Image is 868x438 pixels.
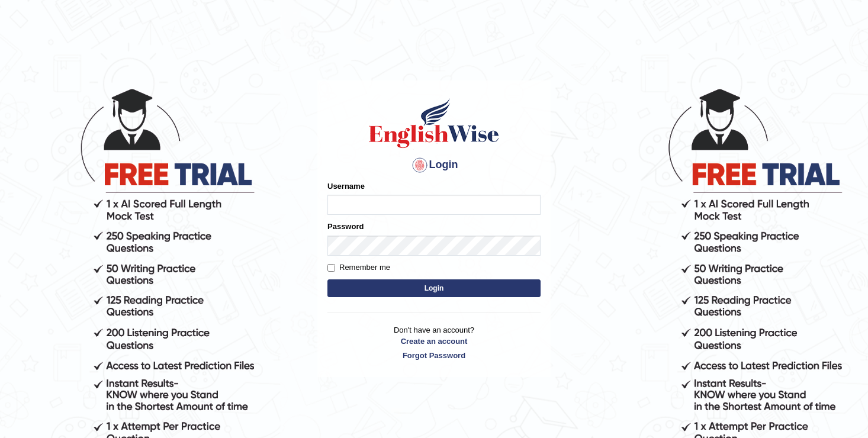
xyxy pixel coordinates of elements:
button: Login [327,279,541,297]
a: Forgot Password [327,350,541,361]
label: Password [327,221,364,232]
p: Don't have an account? [327,324,541,361]
label: Username [327,181,365,192]
h4: Login [327,156,541,175]
label: Remember me [327,262,390,273]
a: Create an account [327,336,541,347]
input: Remember me [327,264,335,272]
img: Logo of English Wise sign in for intelligent practice with AI [367,96,501,150]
